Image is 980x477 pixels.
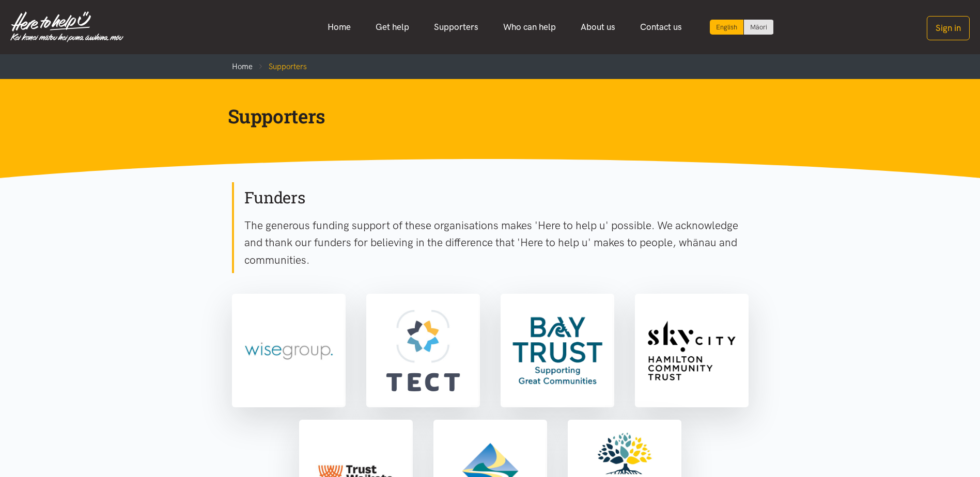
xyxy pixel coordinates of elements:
[710,20,744,35] div: Current language
[232,294,346,407] a: Wise Group
[244,217,749,269] p: The generous funding support of these organisations makes 'Here to help u' possible. We acknowled...
[422,16,491,38] a: Supporters
[368,296,478,405] img: TECT
[253,60,307,73] li: Supporters
[366,294,480,407] a: TECT
[491,16,568,38] a: Who can help
[628,16,694,38] a: Contact us
[10,11,123,42] img: Home
[232,62,253,71] a: Home
[568,16,628,38] a: About us
[234,296,344,405] img: Wise Group
[927,16,970,40] button: Sign in
[501,294,614,407] a: Bay Trust
[244,187,749,209] h2: Funders
[637,296,746,405] img: Sky City Community Trust
[710,20,774,35] div: Language toggle
[363,16,422,38] a: Get help
[503,296,612,405] img: Bay Trust
[228,104,736,129] h1: Supporters
[744,20,773,35] a: Switch to Te Reo Māori
[315,16,363,38] a: Home
[635,294,749,407] a: Sky City Community Trust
